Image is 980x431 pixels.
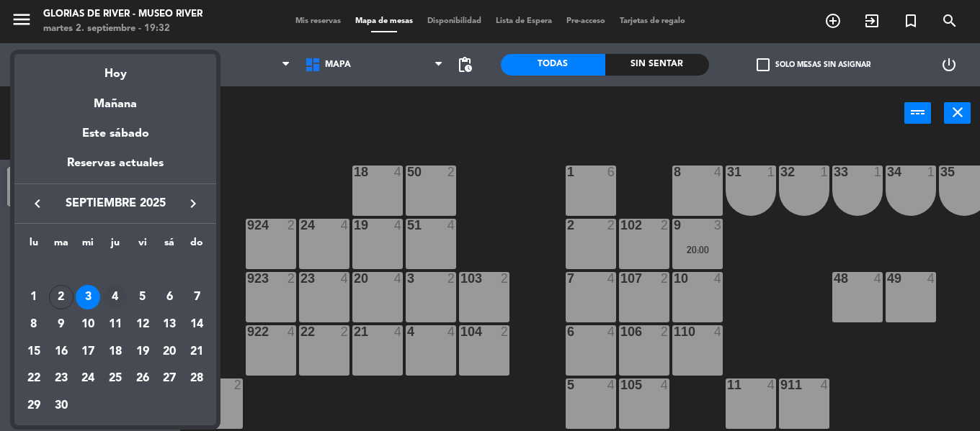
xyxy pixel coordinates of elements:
th: viernes [129,235,156,257]
td: 11 de septiembre de 2025 [102,311,129,338]
th: jueves [102,235,129,257]
td: 17 de septiembre de 2025 [74,338,102,366]
div: 4 [103,285,128,309]
td: 27 de septiembre de 2025 [156,366,184,393]
div: 10 [76,312,100,337]
th: sábado [156,235,184,257]
td: 26 de septiembre de 2025 [129,366,156,393]
div: 14 [184,312,209,337]
i: keyboard_arrow_left [29,195,46,212]
td: 9 de septiembre de 2025 [48,311,75,338]
div: 11 [103,312,128,337]
td: 30 de septiembre de 2025 [48,392,75,419]
th: miércoles [74,235,102,257]
td: 23 de septiembre de 2025 [48,366,75,393]
td: 18 de septiembre de 2025 [102,338,129,366]
th: domingo [183,235,210,257]
div: 1 [22,285,46,309]
td: 2 de septiembre de 2025 [48,284,75,312]
td: 3 de septiembre de 2025 [74,284,102,312]
div: 25 [103,367,128,391]
div: 6 [157,285,182,309]
div: Este sábado [14,114,216,154]
td: 28 de septiembre de 2025 [183,366,210,393]
div: 21 [184,340,209,364]
div: Hoy [14,54,216,83]
td: 22 de septiembre de 2025 [20,366,48,393]
td: 12 de septiembre de 2025 [129,311,156,338]
div: 30 [49,394,73,418]
div: 27 [157,367,182,391]
div: 9 [49,312,73,337]
td: 14 de septiembre de 2025 [183,311,210,338]
td: 20 de septiembre de 2025 [156,338,184,366]
div: 19 [130,340,155,364]
td: 21 de septiembre de 2025 [183,338,210,366]
td: 19 de septiembre de 2025 [129,338,156,366]
div: Mañana [14,84,216,114]
td: 4 de septiembre de 2025 [102,284,129,312]
td: 29 de septiembre de 2025 [20,392,48,419]
div: 5 [130,285,155,309]
th: lunes [20,235,48,257]
div: 20 [157,340,182,364]
td: SEP. [20,257,210,284]
div: 23 [49,367,73,391]
td: 7 de septiembre de 2025 [183,284,210,312]
td: 1 de septiembre de 2025 [20,284,48,312]
td: 5 de septiembre de 2025 [129,284,156,312]
td: 8 de septiembre de 2025 [20,311,48,338]
div: 16 [49,340,73,364]
div: 28 [184,367,209,391]
button: keyboard_arrow_left [24,194,50,213]
td: 16 de septiembre de 2025 [48,338,75,366]
div: 22 [22,367,46,391]
div: 26 [130,367,155,391]
div: 8 [22,312,46,337]
div: 15 [22,340,46,364]
div: 29 [22,394,46,418]
td: 24 de septiembre de 2025 [74,366,102,393]
td: 15 de septiembre de 2025 [20,338,48,366]
td: 10 de septiembre de 2025 [74,311,102,338]
div: 3 [76,285,100,309]
span: septiembre 2025 [50,194,180,213]
div: 17 [76,340,100,364]
i: keyboard_arrow_right [184,195,202,212]
button: keyboard_arrow_right [180,194,206,213]
div: 24 [76,367,100,391]
div: 2 [49,285,73,309]
th: martes [48,235,75,257]
div: 7 [184,285,209,309]
td: 13 de septiembre de 2025 [156,311,184,338]
div: 18 [103,340,128,364]
div: 13 [157,312,182,337]
div: Reservas actuales [14,154,216,183]
div: 12 [130,312,155,337]
td: 25 de septiembre de 2025 [102,366,129,393]
td: 6 de septiembre de 2025 [156,284,184,312]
